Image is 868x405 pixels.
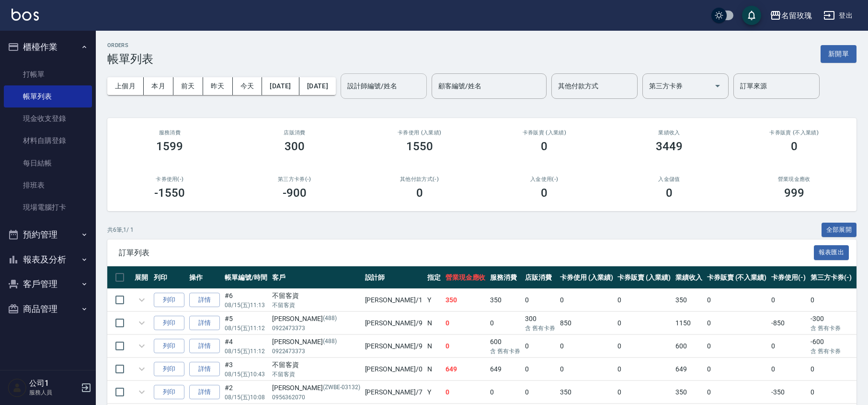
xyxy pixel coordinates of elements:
[4,63,92,85] a: 打帳單
[272,347,360,356] p: 0922473373
[132,266,151,289] th: 展開
[425,335,443,357] td: N
[29,379,78,388] h5: 公司1
[781,10,812,22] div: 名留玫瑰
[222,358,270,381] td: #3
[4,196,92,218] a: 現場電腦打卡
[416,186,423,200] h3: 0
[615,358,673,381] td: 0
[558,289,616,311] td: 0
[11,9,39,21] img: Logo
[558,266,616,289] th: 卡券使用 (入業績)
[493,176,595,182] h2: 入金使用(-)
[425,266,443,289] th: 指定
[615,335,673,357] td: 0
[615,266,673,289] th: 卡券販賣 (入業績)
[107,42,153,48] h2: ORDERS
[189,362,220,377] a: 詳情
[705,358,769,381] td: 0
[154,316,184,331] button: 列印
[154,362,184,377] button: 列印
[222,289,270,311] td: #6
[272,337,360,347] div: [PERSON_NAME]
[808,266,854,289] th: 第三方卡券(-)
[443,312,488,334] td: 0
[618,130,720,136] h2: 業績收入
[673,312,705,334] td: 1150
[156,140,183,153] h3: 1599
[769,335,808,357] td: 0
[4,247,92,272] button: 報表及分析
[769,358,808,381] td: 0
[490,347,520,356] p: 含 舊有卡券
[425,312,443,334] td: N
[821,49,857,58] a: 新開單
[187,266,222,289] th: 操作
[488,335,523,357] td: 600
[107,52,153,66] h3: 帳單列表
[523,381,558,404] td: 0
[705,381,769,404] td: 0
[363,358,425,381] td: [PERSON_NAME] /0
[323,337,337,347] p: (488)
[769,381,808,404] td: -350
[222,335,270,357] td: #4
[363,266,425,289] th: 設計師
[4,130,92,152] a: 材料自購登錄
[443,381,488,404] td: 0
[272,301,360,310] p: 不留客資
[272,370,360,379] p: 不留客資
[272,324,360,333] p: 0922473373
[615,289,673,311] td: 0
[784,186,804,200] h3: 999
[523,266,558,289] th: 店販消費
[425,381,443,404] td: Y
[742,6,761,25] button: save
[673,289,705,311] td: 350
[523,312,558,334] td: 300
[811,324,852,333] p: 含 舊有卡券
[225,324,267,333] p: 08/15 (五) 11:12
[525,324,555,333] p: 含 舊有卡券
[154,293,184,308] button: 列印
[272,291,360,301] div: 不留客資
[814,245,849,260] button: 報表匯出
[225,301,267,310] p: 08/15 (五) 11:13
[425,358,443,381] td: N
[222,312,270,334] td: #5
[173,77,203,95] button: 前天
[225,347,267,356] p: 08/15 (五) 11:12
[368,130,470,136] h2: 卡券使用 (入業績)
[488,358,523,381] td: 649
[203,77,233,95] button: 昨天
[154,339,184,354] button: 列印
[615,312,673,334] td: 0
[368,176,470,182] h2: 其他付款方式(-)
[673,335,705,357] td: 600
[151,266,187,289] th: 列印
[363,289,425,311] td: [PERSON_NAME] /1
[272,314,360,324] div: [PERSON_NAME]
[107,226,134,234] p: 共 6 筆, 1 / 1
[4,152,92,174] a: 每日結帳
[119,248,814,258] span: 訂單列表
[406,140,433,153] h3: 1550
[820,7,857,24] button: 登出
[222,381,270,404] td: #2
[615,381,673,404] td: 0
[119,130,221,136] h3: 服務消費
[443,289,488,311] td: 350
[766,6,816,25] button: 名留玫瑰
[363,335,425,357] td: [PERSON_NAME] /9
[822,223,857,238] button: 全部展開
[541,186,548,200] h3: 0
[811,347,852,356] p: 含 舊有卡券
[154,186,185,200] h3: -1550
[189,339,220,354] a: 詳情
[705,266,769,289] th: 卡券販賣 (不入業績)
[244,130,346,136] h2: 店販消費
[791,140,798,153] h3: 0
[189,316,220,331] a: 詳情
[443,266,488,289] th: 營業現金應收
[285,140,305,153] h3: 300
